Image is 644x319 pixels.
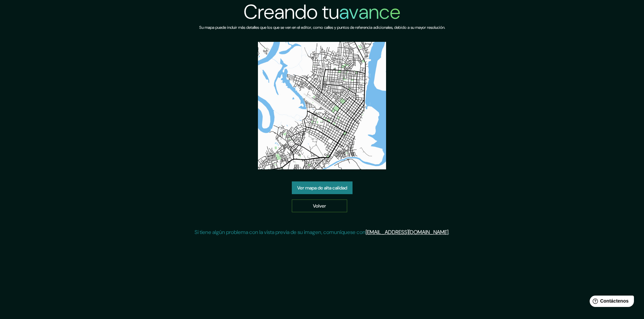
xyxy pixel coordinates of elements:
font: Ver mapa de alta calidad [297,185,347,191]
a: Volver [292,200,347,212]
font: Si tiene algún problema con la vista previa de su imagen, comuníquese con [195,229,366,236]
a: [EMAIL_ADDRESS][DOMAIN_NAME] [366,229,448,236]
iframe: Lanzador de widgets de ayuda [584,293,637,312]
img: vista previa del mapa creado [258,42,386,169]
font: Su mapa puede incluir más detalles que los que se ven en el editor, como calles y puntos de refer... [199,25,445,30]
font: . [448,229,449,236]
a: Ver mapa de alta calidad [292,181,353,194]
font: Volver [313,203,326,209]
